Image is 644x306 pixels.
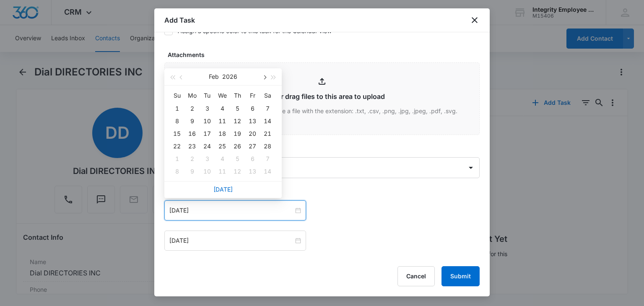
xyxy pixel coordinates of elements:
div: 25 [217,141,227,151]
td: 2026-02-16 [184,127,200,140]
td: 2026-03-08 [169,165,184,178]
div: 10 [202,116,212,126]
td: 2026-03-07 [260,153,275,165]
div: 12 [232,166,242,176]
div: 13 [247,166,257,176]
td: 2026-02-09 [184,115,200,127]
input: Oct 6, 2025 [169,236,293,245]
td: 2026-02-21 [260,127,275,140]
td: 2026-02-14 [260,115,275,127]
div: 3 [202,154,212,164]
div: 14 [262,116,273,126]
div: 1 [172,154,182,164]
td: 2026-03-01 [169,153,184,165]
div: 5 [232,154,242,164]
td: 2026-03-10 [200,165,215,178]
td: 2026-02-17 [200,127,215,140]
button: 2026 [222,68,237,85]
div: 17 [202,129,212,139]
label: Time span [168,188,483,197]
button: Feb [209,68,219,85]
a: [DATE] [213,186,233,193]
td: 2026-02-04 [215,102,230,115]
td: 2026-03-11 [215,165,230,178]
div: 11 [217,166,227,176]
th: Tu [200,89,215,102]
div: 20 [247,129,257,139]
label: Attachments [168,50,483,59]
td: 2026-02-06 [245,102,260,115]
td: 2026-02-23 [184,140,200,153]
label: Assigned to [168,145,483,154]
td: 2026-02-03 [200,102,215,115]
td: 2026-02-12 [230,115,245,127]
th: Sa [260,89,275,102]
div: 9 [187,116,197,126]
div: 2 [187,104,197,114]
div: 21 [262,129,273,139]
div: 7 [262,154,273,164]
td: 2026-03-12 [230,165,245,178]
div: 14 [262,166,273,176]
td: 2026-02-19 [230,127,245,140]
td: 2026-03-03 [200,153,215,165]
td: 2026-02-18 [215,127,230,140]
td: 2026-02-15 [169,127,184,140]
td: 2026-03-06 [245,153,260,165]
div: 5 [232,104,242,114]
td: 2026-03-09 [184,165,200,178]
td: 2026-02-24 [200,140,215,153]
div: 2 [187,154,197,164]
td: 2026-02-05 [230,102,245,115]
td: 2026-03-04 [215,153,230,165]
div: 24 [202,141,212,151]
div: 10 [202,166,212,176]
div: 12 [232,116,242,126]
td: 2026-02-28 [260,140,275,153]
td: 2026-02-02 [184,102,200,115]
td: 2026-02-13 [245,115,260,127]
div: 7 [262,104,273,114]
div: 28 [262,141,273,151]
div: 11 [217,116,227,126]
div: 19 [232,129,242,139]
td: 2026-03-14 [260,165,275,178]
td: 2026-02-11 [215,115,230,127]
div: 3 [202,104,212,114]
td: 2026-02-08 [169,115,184,127]
h1: Add Task [164,15,195,25]
td: 2026-02-10 [200,115,215,127]
th: Su [169,89,184,102]
th: Mo [184,89,200,102]
th: We [215,89,230,102]
div: 6 [247,104,257,114]
td: 2026-03-02 [184,153,200,165]
td: 2026-02-20 [245,127,260,140]
div: 8 [172,166,182,176]
div: 13 [247,116,257,126]
div: 4 [217,104,227,114]
th: Fr [245,89,260,102]
td: 2026-03-13 [245,165,260,178]
td: 2026-02-25 [215,140,230,153]
div: 26 [232,141,242,151]
td: 2026-02-01 [169,102,184,115]
div: 23 [187,141,197,151]
input: Oct 6, 2025 [169,206,293,215]
div: 27 [247,141,257,151]
td: 2026-02-07 [260,102,275,115]
td: 2026-02-22 [169,140,184,153]
div: 4 [217,154,227,164]
div: 15 [172,129,182,139]
td: 2026-03-05 [230,153,245,165]
div: 22 [172,141,182,151]
div: 18 [217,129,227,139]
td: 2026-02-27 [245,140,260,153]
div: 16 [187,129,197,139]
button: Submit [441,266,480,286]
th: Th [230,89,245,102]
td: 2026-02-26 [230,140,245,153]
div: 1 [172,104,182,114]
div: 8 [172,116,182,126]
div: 6 [247,154,257,164]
